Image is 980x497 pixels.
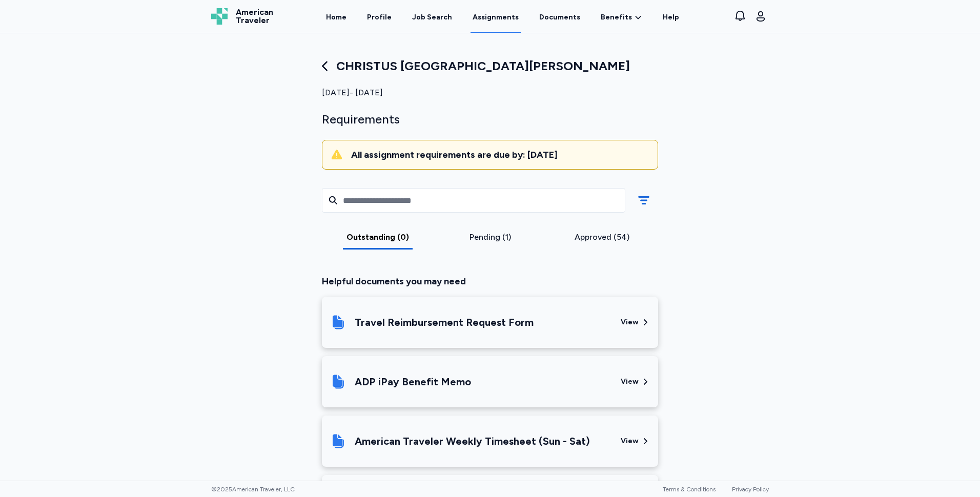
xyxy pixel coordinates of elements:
img: Logo [211,8,228,25]
div: Travel Reimbursement Request Form [355,315,534,329]
div: [DATE] - [DATE] [322,87,658,99]
div: CHRISTUS [GEOGRAPHIC_DATA][PERSON_NAME] [322,58,658,74]
a: Terms & Conditions [663,486,716,493]
div: Requirements [322,111,658,128]
span: © 2025 American Traveler, LLC [211,485,295,493]
div: American Traveler Weekly Timesheet (Sun - Sat) [355,434,590,448]
div: View [621,377,639,387]
div: Job Search [412,12,452,23]
div: Pending (1) [438,231,542,243]
div: View [621,317,639,327]
div: ADP iPay Benefit Memo [355,375,471,389]
a: Benefits [601,12,642,23]
div: Helpful documents you may need [322,274,658,288]
span: American Traveler [236,8,273,25]
span: Benefits [601,12,632,23]
a: Assignments [471,1,521,33]
div: Approved (54) [550,231,654,243]
a: Privacy Policy [732,486,769,493]
div: All assignment requirements are due by: [DATE] [351,149,649,161]
div: Outstanding (0) [326,231,430,243]
div: View [621,436,639,446]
